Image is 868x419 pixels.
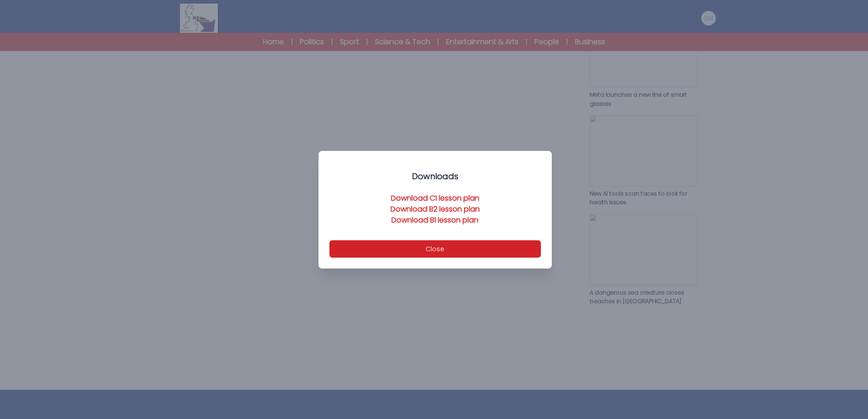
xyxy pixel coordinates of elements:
button: Close [329,240,541,258]
a: Download C1 lesson plan [391,193,479,203]
a: Download B1 lesson plan [391,215,478,225]
a: Download B2 lesson plan [390,204,480,214]
a: Close [329,243,541,254]
h3: Downloads [329,171,541,182]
